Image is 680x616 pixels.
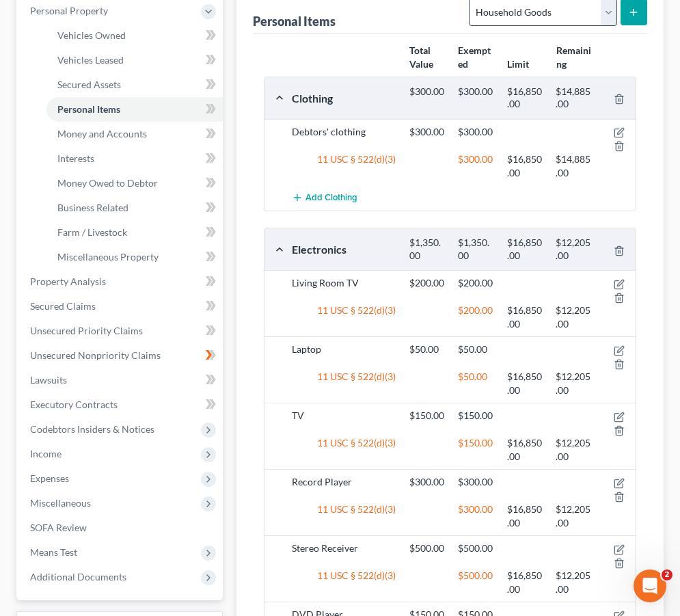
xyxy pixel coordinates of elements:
div: $16,850.00 [500,152,549,180]
iframe: Intercom live chat [634,570,666,602]
span: Executory Contracts [30,399,118,410]
div: $200.00 [451,304,500,331]
strong: Exempted [458,44,491,70]
div: $300.00 [451,85,500,111]
div: Debtors' clothing [285,125,403,152]
span: Means Test [30,546,77,558]
div: $150.00 [451,436,500,464]
div: $12,205.00 [549,370,597,397]
div: 11 USC § 522(d)(3) [285,569,403,596]
div: $300.00 [403,475,451,489]
div: $300.00 [403,85,451,111]
div: $16,850.00 [500,370,549,397]
a: Vehicles Leased [46,48,223,72]
strong: Remaining [556,44,591,70]
span: Miscellaneous Property [57,251,159,263]
span: Money and Accounts [57,128,147,139]
div: $1,350.00 [403,237,451,262]
div: $16,850.00 [500,304,549,331]
span: Unsecured Priority Claims [30,325,143,336]
div: $16,850.00 [500,569,549,596]
a: SOFA Review [19,515,223,540]
span: Expenses [30,472,69,484]
a: Secured Assets [46,72,223,97]
div: 11 USC § 522(d)(3) [285,304,403,331]
a: Personal Items [46,97,223,122]
div: $50.00 [403,343,451,356]
div: $12,205.00 [549,569,597,596]
span: 2 [662,570,672,580]
a: Unsecured Priority Claims [19,319,223,343]
div: Laptop [285,343,403,370]
div: $300.00 [403,125,451,139]
a: Vehicles Owned [46,23,223,48]
a: Property Analysis [19,269,223,294]
span: Personal Property [30,5,108,16]
span: Secured Assets [57,79,121,90]
span: Property Analysis [30,276,106,287]
div: $12,205.00 [549,503,597,530]
div: $300.00 [451,475,500,489]
div: $50.00 [451,343,500,356]
a: Farm / Livestock [46,220,223,245]
span: Unsecured Nonpriority Claims [30,349,161,361]
span: Codebtors Insiders & Notices [30,423,154,435]
div: $500.00 [403,541,451,555]
span: Vehicles Leased [57,54,124,66]
div: $14,885.00 [549,85,597,111]
div: $150.00 [451,409,500,423]
div: $1,350.00 [451,237,500,262]
a: Lawsuits [19,368,223,392]
div: $16,850.00 [500,503,549,530]
div: $16,850.00 [500,436,549,464]
span: SOFA Review [30,522,87,533]
span: Secured Claims [30,300,96,312]
span: Vehicles Owned [57,29,126,41]
div: $16,850.00 [500,237,549,262]
div: Electronics [285,242,403,256]
a: Business Related [46,196,223,220]
div: $150.00 [403,409,451,423]
span: Money Owed to Debtor [57,177,158,189]
span: Farm / Livestock [57,226,127,238]
span: Additional Documents [30,571,126,582]
div: 11 USC § 522(d)(3) [285,370,403,397]
a: Interests [46,146,223,171]
div: $300.00 [451,152,500,180]
div: $300.00 [451,125,500,139]
div: $500.00 [451,541,500,555]
div: $300.00 [451,503,500,530]
strong: Limit [507,58,529,70]
div: TV [285,409,403,436]
a: Executory Contracts [19,392,223,417]
span: Miscellaneous [30,497,91,509]
span: Personal Items [57,103,120,115]
div: $12,205.00 [549,237,597,262]
span: Add Clothing [305,193,357,204]
div: $500.00 [451,569,500,596]
span: Income [30,448,62,459]
div: $16,850.00 [500,85,549,111]
div: Stereo Receiver [285,541,403,569]
div: $12,205.00 [549,304,597,331]
div: Record Player [285,475,403,503]
div: 11 USC § 522(d)(3) [285,503,403,530]
div: 11 USC § 522(d)(3) [285,436,403,464]
div: $50.00 [451,370,500,397]
div: Personal Items [253,13,336,29]
a: Money and Accounts [46,122,223,146]
button: Add Clothing [292,185,357,211]
div: $14,885.00 [549,152,597,180]
a: Money Owed to Debtor [46,171,223,196]
strong: Total Value [409,44,433,70]
a: Unsecured Nonpriority Claims [19,343,223,368]
div: $200.00 [403,276,451,290]
span: Business Related [57,202,128,213]
span: Interests [57,152,94,164]
div: $12,205.00 [549,436,597,464]
span: Lawsuits [30,374,67,386]
div: $200.00 [451,276,500,290]
div: Clothing [285,91,403,105]
div: 11 USC § 522(d)(3) [285,152,403,180]
a: Secured Claims [19,294,223,319]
